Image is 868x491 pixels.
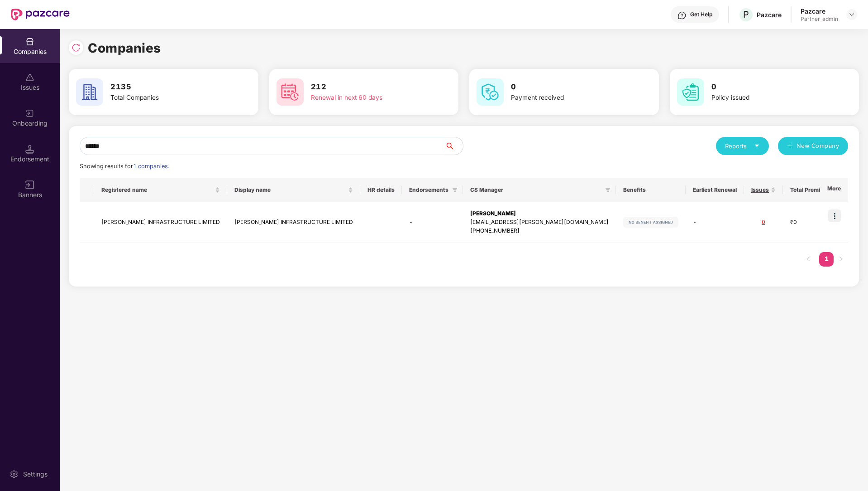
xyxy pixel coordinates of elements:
li: 1 [819,252,834,267]
img: svg+xml;base64,PHN2ZyB4bWxucz0iaHR0cDovL3d3dy53My5vcmcvMjAwMC9zdmciIHdpZHRoPSIxMjIiIGhlaWdodD0iMj... [623,217,678,228]
span: Showing results for [80,163,169,170]
span: New Company [796,141,839,151]
td: - [402,202,463,243]
img: svg+xml;base64,PHN2ZyB4bWxucz0iaHR0cDovL3d3dy53My5vcmcvMjAwMC9zdmciIHdpZHRoPSI2MCIgaGVpZ2h0PSI2MC... [76,78,103,106]
h3: 0 [711,81,825,93]
span: Endorsements [409,186,448,194]
img: svg+xml;base64,PHN2ZyB4bWxucz0iaHR0cDovL3d3dy53My5vcmcvMjAwMC9zdmciIHdpZHRoPSI2MCIgaGVpZ2h0PSI2MC... [477,78,504,106]
span: filter [605,187,610,193]
th: HR details [360,178,402,202]
img: svg+xml;base64,PHN2ZyBpZD0iRHJvcGRvd24tMzJ4MzIiIHhtbG5zPSJodHRwOi8vd3d3LnczLm9yZy8yMDAwL3N2ZyIgd2... [848,11,855,18]
img: svg+xml;base64,PHN2ZyBpZD0iUmVsb2FkLTMyeDMyIiB4bWxucz0iaHR0cDovL3d3dy53My5vcmcvMjAwMC9zdmciIHdpZH... [72,43,81,52]
div: Total Companies [110,93,224,103]
span: Registered name [101,186,213,194]
button: right [834,252,848,267]
span: filter [450,185,459,195]
img: svg+xml;base64,PHN2ZyB3aWR0aD0iMTQuNSIgaGVpZ2h0PSIxNC41IiB2aWV3Qm94PSIwIDAgMTYgMTYiIGZpbGw9Im5vbm... [25,145,34,154]
th: More [820,178,848,202]
h3: 212 [311,81,425,93]
img: svg+xml;base64,PHN2ZyB4bWxucz0iaHR0cDovL3d3dy53My5vcmcvMjAwMC9zdmciIHdpZHRoPSI2MCIgaGVpZ2h0PSI2MC... [677,78,704,106]
div: Policy issued [711,93,825,103]
div: Pazcare [757,10,782,19]
div: Renewal in next 60 days [311,93,425,103]
img: New Pazcare Logo [11,9,70,20]
div: Partner_admin [801,15,838,23]
td: - [686,202,744,243]
td: [PERSON_NAME] INFRASTRUCTURE LIMITED [94,202,227,243]
div: Pazcare [801,7,838,15]
th: Earliest Renewal [686,178,744,202]
span: P [743,9,749,20]
img: svg+xml;base64,PHN2ZyB4bWxucz0iaHR0cDovL3d3dy53My5vcmcvMjAwMC9zdmciIHdpZHRoPSI2MCIgaGVpZ2h0PSI2MC... [277,78,304,106]
span: right [838,256,844,262]
div: [PHONE_NUMBER] [470,227,609,235]
span: Issues [751,186,769,194]
div: [EMAIL_ADDRESS][PERSON_NAME][DOMAIN_NAME] [470,218,609,227]
img: svg+xml;base64,PHN2ZyBpZD0iQ29tcGFuaWVzIiB4bWxucz0iaHR0cDovL3d3dy53My5vcmcvMjAwMC9zdmciIHdpZHRoPS... [25,37,34,46]
h1: Companies [88,38,161,58]
span: filter [452,187,458,193]
h3: 2135 [110,81,224,93]
img: svg+xml;base64,PHN2ZyBpZD0iSXNzdWVzX2Rpc2FibGVkIiB4bWxucz0iaHR0cDovL3d3dy53My5vcmcvMjAwMC9zdmciIH... [25,73,34,82]
span: filter [603,185,612,195]
span: caret-down [754,143,760,149]
img: icon [828,209,841,222]
span: left [806,256,811,262]
span: Display name [234,186,346,194]
span: search [444,142,463,150]
div: ₹0 [790,218,835,227]
div: [PERSON_NAME] [470,209,609,218]
td: [PERSON_NAME] INFRASTRUCTURE LIMITED [227,202,360,243]
div: Reports [725,141,760,151]
a: 1 [819,252,834,266]
li: Previous Page [801,252,816,267]
span: Total Premium [790,186,829,194]
th: Total Premium [783,178,843,202]
img: svg+xml;base64,PHN2ZyBpZD0iU2V0dGluZy0yMHgyMCIgeG1sbnM9Imh0dHA6Ly93d3cudzMub3JnLzIwMDAvc3ZnIiB3aW... [10,470,19,479]
li: Next Page [834,252,848,267]
div: Get Help [690,11,712,18]
th: Benefits [616,178,686,202]
span: 1 companies. [133,163,169,170]
h3: 0 [511,81,625,93]
img: svg+xml;base64,PHN2ZyB3aWR0aD0iMTYiIGhlaWdodD0iMTYiIHZpZXdCb3g9IjAgMCAxNiAxNiIgZmlsbD0ibm9uZSIgeG... [25,180,34,190]
button: plusNew Company [778,137,848,155]
span: CS Manager [470,186,601,194]
button: search [444,137,463,155]
th: Registered name [94,178,227,202]
button: left [801,252,816,267]
img: svg+xml;base64,PHN2ZyBpZD0iSGVscC0zMngzMiIgeG1sbnM9Imh0dHA6Ly93d3cudzMub3JnLzIwMDAvc3ZnIiB3aWR0aD... [677,11,687,20]
div: Payment received [511,93,625,103]
th: Display name [227,178,360,202]
th: Issues [744,178,783,202]
div: 0 [751,218,776,227]
div: Settings [20,470,50,479]
img: svg+xml;base64,PHN2ZyB3aWR0aD0iMjAiIGhlaWdodD0iMjAiIHZpZXdCb3g9IjAgMCAyMCAyMCIgZmlsbD0ibm9uZSIgeG... [25,109,34,118]
span: plus [787,143,793,150]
